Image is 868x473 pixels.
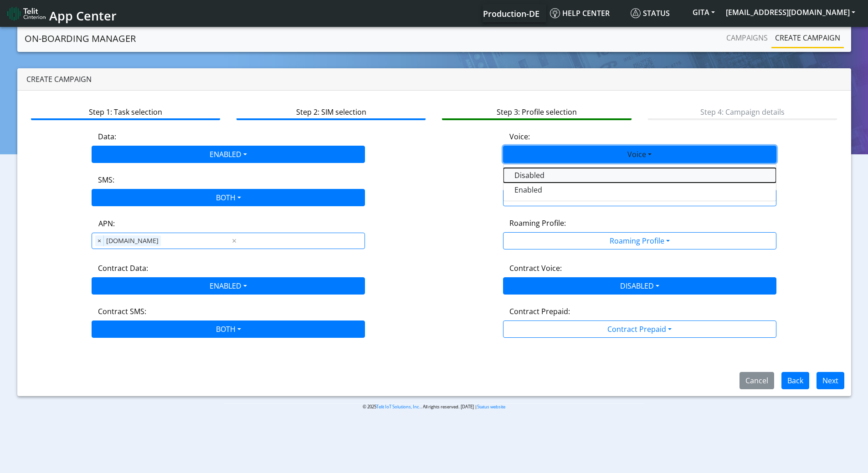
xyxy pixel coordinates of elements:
button: BOTH [92,189,365,206]
button: Disabled [503,168,776,183]
a: Help center [546,4,627,22]
a: Status website [477,404,505,410]
btn: Step 2: SIM selection [236,103,426,120]
span: Production-DE [483,8,539,19]
button: ENABLED [92,146,365,163]
button: Next [817,372,844,389]
label: Contract Voice: [509,263,562,274]
button: Back [781,372,809,389]
button: DISABLED [503,277,776,295]
span: App Center [49,7,117,24]
button: Roaming Profile [503,232,776,249]
button: ENABLED [92,277,365,295]
label: SMS: [98,174,114,185]
img: knowledge.svg [550,8,560,18]
a: App Center [7,4,115,23]
a: Status [627,4,687,22]
label: Roaming Profile: [509,218,566,229]
button: BOTH [92,320,365,338]
label: Data: [98,131,116,142]
label: APN: [98,218,115,229]
a: On-Boarding Manager [25,30,136,48]
label: Contract SMS: [98,306,146,317]
label: Contract Prepaid: [509,306,570,317]
span: Status [631,8,670,18]
label: Voice: [509,131,530,142]
span: [DOMAIN_NAME] [104,235,161,246]
button: [EMAIL_ADDRESS][DOMAIN_NAME] [720,4,861,20]
span: Clear all [231,235,238,246]
button: Voice [503,146,776,163]
div: ENABLED [503,164,776,201]
img: status.svg [631,8,641,18]
a: Campaigns [723,29,771,47]
p: © 2025 . All rights reserved. [DATE] | [224,403,644,410]
span: × [95,235,104,246]
a: Telit IoT Solutions, Inc. [376,404,421,410]
btn: Step 1: Task selection [31,103,220,120]
btn: Step 4: Campaign details [648,103,837,120]
btn: Step 3: Profile selection [442,103,631,120]
button: Enabled [503,183,776,197]
button: Contract Prepaid [503,320,776,338]
span: Help center [550,8,610,18]
img: logo-telit-cinterion-gw-new.png [7,6,46,21]
button: GITA [687,4,720,20]
a: Your current platform instance [483,4,539,22]
div: Create campaign [17,68,851,91]
button: Cancel [740,372,774,389]
label: Contract Data: [98,263,148,274]
a: Create campaign [771,29,844,47]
